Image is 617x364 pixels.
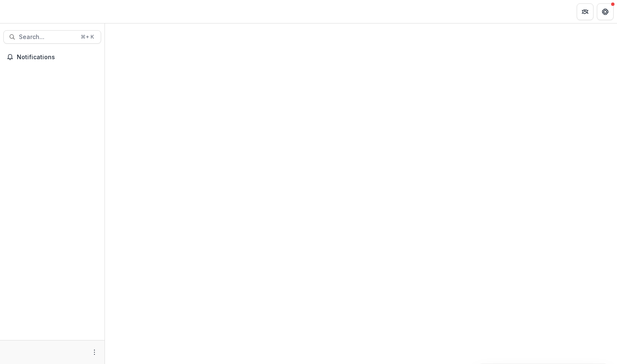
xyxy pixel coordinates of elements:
button: Search... [3,30,101,44]
button: More [89,347,99,357]
button: Notifications [3,50,101,64]
nav: breadcrumb [108,5,144,18]
button: Partners [577,3,593,20]
span: Notifications [17,54,98,61]
div: ⌘ + K [79,32,96,42]
span: Search... [19,34,76,41]
button: Get Help [597,3,614,20]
